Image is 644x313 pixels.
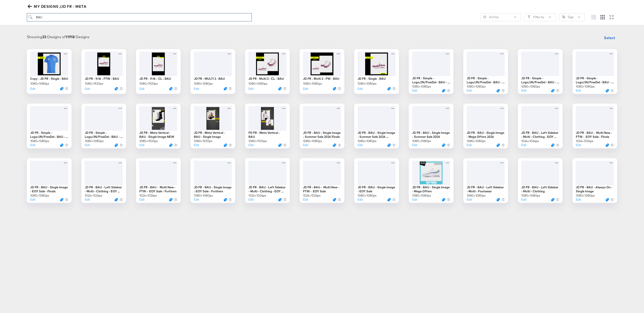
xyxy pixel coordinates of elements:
[248,82,267,86] div: 1080 × 1080 px
[521,139,539,143] div: 1024 × 1024 px
[66,35,75,39] strong: 11918
[388,198,391,201] svg: Duplicate
[278,87,282,90] button: Duplicate
[442,144,445,147] svg: Duplicate
[136,158,181,203] div: JD FR - BAU - Multi New - FTW - EOY Sale - Furthers1024×1024pxEditDuplicate
[194,185,232,193] div: JD FR - BAU - Single Image - EOY Sale - Furthers
[409,49,453,94] div: JD FR - Simple - Logo/JN/FreeDel - BAU - Sale/Full Price - Multi FTW + Save% - Mega Promo -20% ex...
[248,77,284,81] div: JD FR - Multi 2 - CL - BAU
[333,144,336,147] svg: Duplicate
[559,13,585,21] button: TagTags
[409,104,453,148] div: JD FR - BAU - Single Image - Summer Sale 20241080×1080pxEditDuplicate
[442,198,445,201] svg: Duplicate
[333,198,336,201] button: Duplicate
[30,77,68,81] div: Copy - JD FR - Single - BAU
[483,15,486,19] svg: Sliders
[303,82,322,86] div: 1080 × 1080 px
[518,158,563,203] div: JD FR - BAU - Left Sidebar - Multi - Clothing1080×1080pxEditDuplicate
[169,87,172,90] button: Duplicate
[463,158,508,203] div: JD FR - BAU - Left Sidebar - Multi - Footwear1080×1080pxEditDuplicate
[248,197,254,202] button: Edit
[245,49,290,94] div: JD FR - Multi 2 - CL - BAU1080×1080pxEditDuplicate
[412,193,431,198] div: 1080 × 1080 px
[551,89,554,92] svg: Duplicate
[412,88,417,93] button: Edit
[303,185,341,193] div: JD FR - BAU - Multi New - FTW - EOY Sale
[85,87,90,91] button: Edit
[169,198,172,201] svg: Duplicate
[467,139,486,143] div: 1080 × 1080 px
[467,143,472,147] button: Edit
[278,198,282,201] button: Duplicate
[467,197,472,202] button: Edit
[60,144,63,147] button: Duplicate
[27,104,72,148] div: JD FR - Simple - Logo/JN/FreeDel - BAU - Sale/Full Price - Multi FTW + Save% - MSS1080×1080pxEdit...
[442,89,445,92] svg: Duplicate
[521,143,526,147] button: Edit
[303,197,308,202] button: Edit
[412,143,417,147] button: Edit
[194,87,199,91] button: Edit
[139,77,171,81] div: JD FR - 9:16 - CL - BAU
[191,104,235,148] div: JD FR - Meta Vertical - BAU - Single Image1080×1920pxEditDuplicate
[30,131,68,139] div: JD FR - Simple - Logo/JN/FreeDel - BAU - Sale/Full Price - Multi FTW + Save% - MSS
[358,197,363,202] button: Edit
[551,144,554,147] svg: Duplicate
[521,185,559,193] div: JD FR - BAU - Left Sidebar - Multi - Clothing
[354,49,399,94] div: JD FR - Single - BAU1080×1080pxEditDuplicate
[194,143,199,147] button: Edit
[606,89,609,92] svg: Duplicate
[576,139,593,143] div: 1024 × 1024 px
[60,87,63,90] svg: Duplicate
[85,139,104,143] div: 1080 × 1080 px
[303,143,308,147] button: Edit
[224,144,227,147] button: Duplicate
[527,15,531,19] svg: Filter
[191,49,235,94] div: JD FR - MULTI 3 - BAU1080×1080pxEditDuplicate
[194,139,212,143] div: 1080 × 1920 px
[388,87,391,90] svg: Duplicate
[115,198,118,201] svg: Duplicate
[27,13,252,21] input: Search for a design
[521,131,559,139] div: JD FR - BAU - Left Sidebar - Multi - Clothing - EOY Sale - Finals
[333,87,336,90] svg: Duplicate
[248,87,254,91] button: Edit
[245,104,290,148] div: FD FR - Meta Vertical - BAU1080×1920pxEditDuplicate
[248,193,266,198] div: 1024 × 1024 px
[576,185,614,193] div: JD FR - BAU - Always On - Single Image
[115,87,118,90] svg: Duplicate
[551,198,554,201] svg: Duplicate
[169,144,172,147] button: Duplicate
[562,15,565,19] svg: Tag
[358,82,377,86] div: 1080 × 1080 px
[524,13,556,21] button: FilterFilter by
[85,82,103,86] div: 1080 × 1920 px
[521,76,559,84] div: JD FR - Simple - Logo/JN/FreeDel - BAU - Sale/Full Price - Multi FTW + Save% - Mega Promo
[27,3,88,10] button: MY DESIGNS /JD FR - META
[115,144,118,147] svg: Duplicate
[606,198,609,201] svg: Duplicate
[85,131,123,139] div: JD FR - Simple - Logo/JN/FreeDel - BAU - Sale/Full Price + %Off - MSS
[139,197,144,202] button: Edit
[576,193,595,198] div: 1080 × 1080 px
[354,104,399,148] div: JD FR - BAU - Single Image - Summer Sale 2024 Furthers1080×1080pxEditDuplicate
[85,197,90,202] button: Edit
[139,193,157,198] div: 1024 × 1024 px
[606,144,609,147] button: Duplicate
[136,104,181,148] div: JD FR - Meta Vertical - BAU - Single Image NEW1080×1920pxEditDuplicate
[576,197,581,202] button: Edit
[27,49,72,94] div: Copy - JD FR - Single - BAU1080×1080pxEditDuplicate
[139,87,144,91] button: Edit
[139,82,158,86] div: 1080 × 1920 px
[30,193,49,198] div: 1080 × 1080 px
[139,143,144,147] button: Edit
[136,49,181,94] div: JD FR - 9:16 - CL - BAU1080×1920pxEditDuplicate
[572,104,617,148] div: JD FR - BAU - Multi New - FTW - EOY Sale - Finals1024×1024pxEditDuplicate
[194,82,213,86] div: 1080 × 1080 px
